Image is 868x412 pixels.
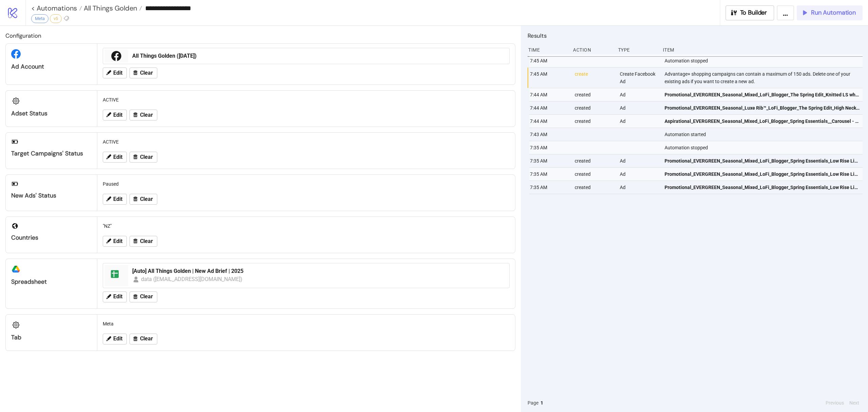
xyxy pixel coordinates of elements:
button: Edit [103,334,127,344]
div: Item [662,43,863,56]
span: Promotional_EVERGREEN_Seasonal_Mixed_LoFi_Blogger_Spring Essentials_Low Rise Linen Pant black_@el... [665,157,860,165]
div: ACTIVE [100,135,512,148]
span: Edit [113,196,122,202]
span: Clear [140,196,153,202]
span: Clear [140,154,153,160]
button: Edit [103,194,127,205]
span: Page [528,399,538,407]
span: Clear [140,112,153,118]
div: 7:35 AM [529,181,569,194]
button: Edit [103,292,127,302]
div: created [574,88,614,101]
h2: Results [528,31,863,40]
span: Promotional_EVERGREEN_Seasonal_Luxe Rib™_LoFi_Blogger_The Spring Edit_High Neck Mini white_@lilym... [665,104,860,112]
span: Clear [140,294,153,300]
button: Clear [130,110,157,120]
button: Clear [130,292,157,302]
div: Automation stopped [664,54,864,67]
div: Create Facebook Ad [619,68,659,88]
button: Previous [824,399,846,407]
a: Aspirational_EVERGREEN_Seasonal_Mixed_LoFi_Blogger_Spring Essentials__Carousel - Video_20250822_NZ [665,115,860,128]
div: Automation stopped [664,141,864,154]
div: created [574,168,614,181]
span: All Things Golden [82,4,137,13]
div: Action [572,43,612,56]
div: v5 [50,14,62,23]
a: Promotional_EVERGREEN_Seasonal_Mixed_LoFi_Blogger_Spring Essentials_Low Rise Linen Pant black_@el... [665,181,860,194]
button: Clear [130,334,157,344]
div: ACTIVE [100,93,512,106]
div: Tab [11,334,92,341]
span: Promotional_EVERGREEN_Seasonal_Mixed_LoFi_Blogger_Spring Essentials_Low Rise Linen Pant black_@el... [665,184,860,191]
div: Ad [619,115,659,128]
div: created [574,154,614,167]
button: Clear [130,236,157,247]
div: 7:35 AM [529,154,569,167]
button: Edit [103,236,127,247]
span: Clear [140,238,153,244]
div: 7:45 AM [529,68,569,88]
div: Advantage+ shopping campaigns can contain a maximum of 150 ads. Delete one of your existing ads i... [664,68,864,88]
div: Ad [619,101,659,114]
button: Edit [103,152,127,163]
button: Clear [130,194,157,205]
div: 7:35 AM [529,168,569,181]
div: created [574,101,614,114]
div: Meta [31,14,48,23]
span: Edit [113,112,122,118]
div: Time [528,43,568,56]
div: Ad [619,88,659,101]
a: Promotional_EVERGREEN_Seasonal_Mixed_LoFi_Blogger_The Spring Edit_Knitted LS white_@rhemybea_Coll... [665,88,860,101]
span: Edit [113,336,122,342]
a: Promotional_EVERGREEN_Seasonal_Mixed_LoFi_Blogger_Spring Essentials_Low Rise Linen Pant black_@el... [665,154,860,167]
a: Promotional_EVERGREEN_Seasonal_Luxe Rib™_LoFi_Blogger_The Spring Edit_High Neck Mini white_@lilym... [665,101,860,114]
div: New Ads' Status [11,192,92,200]
div: 7:45 AM [529,54,569,67]
span: Promotional_EVERGREEN_Seasonal_Mixed_LoFi_Blogger_Spring Essentials_Low Rise Linen Pant black_@el... [665,170,860,178]
div: Meta [100,317,512,330]
button: Next [847,399,861,407]
div: Spreadsheet [11,278,92,286]
div: Ad [619,181,659,194]
div: Countries [11,234,92,242]
div: Ad [619,154,659,167]
div: data ([EMAIL_ADDRESS][DOMAIN_NAME]) [141,275,243,283]
div: 7:43 AM [529,128,569,141]
div: 7:44 AM [529,101,569,114]
span: Edit [113,294,122,300]
div: "NZ" [100,220,512,232]
span: Clear [140,70,153,76]
span: Run Automation [811,9,856,17]
div: Type [617,43,657,56]
div: 7:35 AM [529,141,569,154]
span: Clear [140,336,153,342]
div: created [574,115,614,128]
span: To Builder [740,9,767,17]
span: Edit [113,238,122,244]
button: ... [777,5,794,20]
button: Run Automation [797,5,863,20]
div: [Auto] All Things Golden | New Ad Brief | 2025 [132,267,505,275]
h2: Configuration [5,31,515,40]
div: Paused [100,177,512,190]
span: Promotional_EVERGREEN_Seasonal_Mixed_LoFi_Blogger_The Spring Edit_Knitted LS white_@rhemybea_Coll... [665,91,860,98]
span: Edit [113,154,122,160]
div: All Things Golden ([DATE]) [132,52,505,60]
button: To Builder [726,5,774,20]
button: Clear [130,152,157,163]
span: Aspirational_EVERGREEN_Seasonal_Mixed_LoFi_Blogger_Spring Essentials__Carousel - Video_20250822_NZ [665,117,860,125]
button: Edit [103,110,127,120]
a: < Automations [31,5,82,12]
a: All Things Golden [82,5,142,12]
div: create [574,68,614,88]
div: Adset Status [11,110,92,117]
div: Ad [619,168,659,181]
span: Edit [113,70,122,76]
a: Promotional_EVERGREEN_Seasonal_Mixed_LoFi_Blogger_Spring Essentials_Low Rise Linen Pant black_@el... [665,168,860,181]
div: 7:44 AM [529,115,569,128]
div: Ad Account [11,63,92,71]
div: 7:44 AM [529,88,569,101]
div: created [574,181,614,194]
div: Automation started [664,128,864,141]
button: 1 [538,399,545,407]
